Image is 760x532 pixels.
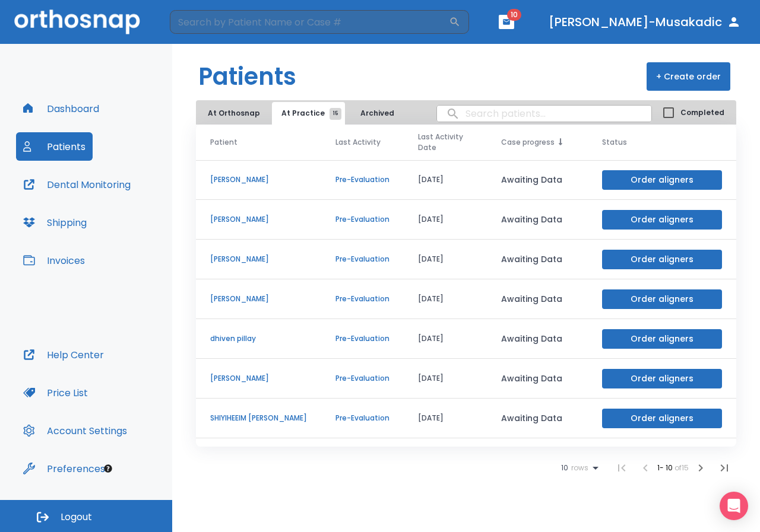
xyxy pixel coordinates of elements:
[404,438,487,478] td: [DATE]
[335,333,389,344] p: Pre-Evaluation
[198,102,403,125] div: tabs
[418,132,464,153] span: Last Activity Date
[210,333,307,344] p: dhiven pillay
[14,9,140,34] img: Orthosnap
[16,454,112,483] button: Preferences
[335,254,389,265] p: Pre-Evaluation
[501,332,574,346] p: Awaiting Data
[335,137,381,148] span: Last Activity
[335,373,389,384] p: Pre-Evaluation
[602,289,722,309] button: Order aligners
[335,214,389,225] p: Pre-Evaluation
[210,174,307,185] p: [PERSON_NAME]
[680,107,724,118] span: Completed
[198,102,270,125] button: At Orthosnap
[210,137,237,148] span: Patient
[335,294,389,304] p: Pre-Evaluation
[335,413,389,423] p: Pre-Evaluation
[602,137,627,148] span: Status
[404,160,487,200] td: [DATE]
[210,373,307,384] p: [PERSON_NAME]
[16,340,111,369] button: Help Center
[335,174,389,185] p: Pre-Evaluation
[170,10,449,34] input: Search by Patient Name or Case #
[16,208,94,237] button: Shipping
[16,378,95,407] button: Price List
[210,294,307,304] p: [PERSON_NAME]
[210,413,307,423] p: SHIYIHEEIM [PERSON_NAME]
[16,170,138,199] button: Dental Monitoring
[602,369,722,388] button: Order aligners
[16,416,134,445] button: Account Settings
[16,94,106,123] button: Dashboard
[602,250,722,269] button: Order aligners
[404,240,487,279] td: [DATE]
[404,319,487,359] td: [DATE]
[103,463,113,474] div: Tooltip anchor
[674,463,689,473] span: of 15
[347,102,407,125] button: Archived
[61,511,92,524] span: Logout
[568,464,588,472] span: rows
[210,214,307,225] p: [PERSON_NAME]
[602,210,722,230] button: Order aligners
[561,464,568,472] span: 10
[404,359,487,399] td: [DATE]
[16,132,93,161] button: Patients
[16,246,92,275] button: Invoices
[501,292,574,306] p: Awaiting Data
[404,200,487,240] td: [DATE]
[501,371,574,386] p: Awaiting Data
[602,409,722,428] button: Order aligners
[544,11,746,33] button: [PERSON_NAME]-Musakadic
[507,9,521,21] span: 10
[657,463,674,473] span: 1 - 10
[437,102,651,125] input: search
[501,252,574,266] p: Awaiting Data
[404,399,487,438] td: [DATE]
[404,279,487,319] td: [DATE]
[281,108,335,119] span: At Practice
[501,212,574,227] p: Awaiting Data
[602,170,722,190] button: Order aligners
[501,137,555,148] span: Case progress
[720,492,748,520] div: Open Intercom Messenger
[647,62,730,91] button: + Create order
[330,108,341,120] span: 15
[501,173,574,187] p: Awaiting Data
[602,329,722,349] button: Order aligners
[198,59,296,94] h1: Patients
[501,411,574,425] p: Awaiting Data
[210,254,307,265] p: [PERSON_NAME]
